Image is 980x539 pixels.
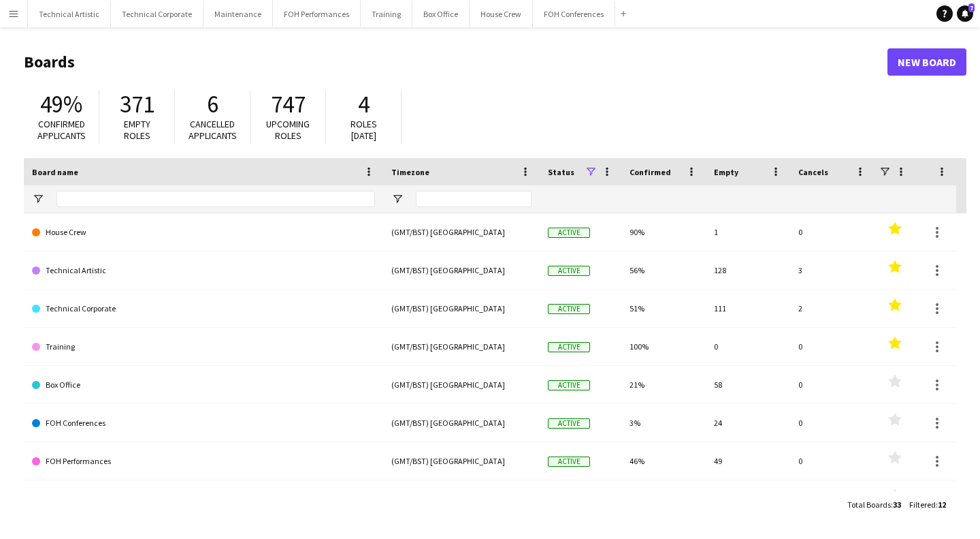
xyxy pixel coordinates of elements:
[207,89,218,119] span: 6
[111,1,203,27] button: Technical Corporate
[847,491,901,518] div: :
[548,228,590,238] span: Active
[350,118,377,142] span: Roles [DATE]
[621,290,706,327] div: 51%
[548,380,590,390] span: Active
[189,118,237,142] span: Cancelled applicants
[714,167,738,177] span: Empty
[32,193,44,205] button: Open Filter Menu
[271,89,306,119] span: 747
[383,290,540,327] div: (GMT/BST) [GEOGRAPHIC_DATA]
[909,499,936,510] span: Filtered
[790,251,875,289] div: 3
[383,328,540,365] div: (GMT/BST) [GEOGRAPHIC_DATA]
[548,266,590,276] span: Active
[32,213,375,251] a: House Crew
[32,167,78,177] span: Board name
[548,304,590,314] span: Active
[706,404,790,442] div: 24
[470,1,533,27] button: House Crew
[893,499,901,510] span: 33
[28,1,111,27] button: Technical Artistic
[383,442,540,480] div: (GMT/BST) [GEOGRAPHIC_DATA]
[37,118,86,142] span: Confirmed applicants
[706,290,790,327] div: 111
[32,404,375,442] a: FOH Conferences
[416,191,532,207] input: Timezone Filter Input
[548,457,590,467] span: Active
[706,328,790,365] div: 0
[32,442,375,480] a: FOH Performances
[548,342,590,352] span: Active
[968,3,975,12] span: 7
[358,89,370,119] span: 4
[706,251,790,289] div: 128
[909,491,946,518] div: :
[120,89,154,119] span: 371
[124,118,150,142] span: Empty roles
[887,48,966,76] a: New Board
[361,1,412,27] button: Training
[32,480,375,519] a: Maintenance
[273,1,361,27] button: FOH Performances
[790,213,875,251] div: 0
[630,167,671,177] span: Confirmed
[706,213,790,251] div: 1
[32,328,375,366] a: Training
[938,499,946,510] span: 12
[621,480,706,518] div: 100%
[24,52,887,72] h1: Boards
[203,1,273,27] button: Maintenance
[412,1,470,27] button: Box Office
[621,442,706,480] div: 46%
[32,251,375,290] a: Technical Artistic
[56,191,375,207] input: Board name Filter Input
[383,213,540,251] div: (GMT/BST) [GEOGRAPHIC_DATA]
[790,290,875,327] div: 2
[790,404,875,442] div: 0
[383,366,540,403] div: (GMT/BST) [GEOGRAPHIC_DATA]
[548,167,574,177] span: Status
[790,328,875,365] div: 0
[32,290,375,328] a: Technical Corporate
[957,5,973,22] a: 7
[847,499,891,510] span: Total Boards
[790,442,875,480] div: 0
[706,480,790,518] div: 0
[621,404,706,442] div: 3%
[706,442,790,480] div: 49
[621,251,706,289] div: 56%
[706,366,790,403] div: 58
[548,418,590,429] span: Active
[790,366,875,403] div: 0
[621,366,706,403] div: 21%
[383,404,540,442] div: (GMT/BST) [GEOGRAPHIC_DATA]
[383,251,540,289] div: (GMT/BST) [GEOGRAPHIC_DATA]
[391,193,404,205] button: Open Filter Menu
[621,328,706,365] div: 100%
[533,1,615,27] button: FOH Conferences
[798,167,828,177] span: Cancels
[266,118,310,142] span: Upcoming roles
[32,366,375,404] a: Box Office
[383,480,540,518] div: (GMT/BST) [GEOGRAPHIC_DATA]
[621,213,706,251] div: 90%
[391,167,429,177] span: Timezone
[40,89,82,119] span: 49%
[790,480,875,518] div: 1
